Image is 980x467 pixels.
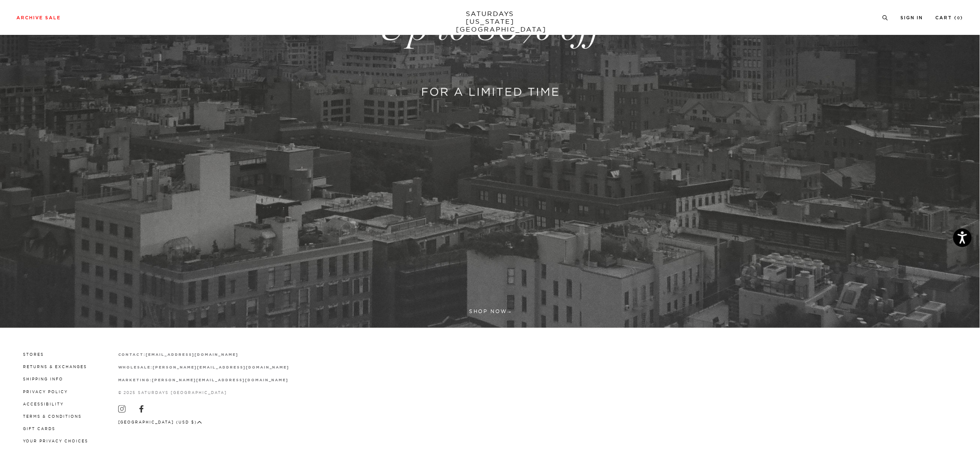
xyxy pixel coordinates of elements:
[152,378,289,382] a: [PERSON_NAME][EMAIL_ADDRESS][DOMAIN_NAME]
[936,16,964,20] a: Cart (0)
[23,353,44,357] a: Stores
[23,402,64,407] a: Accessibility
[118,419,202,426] button: [GEOGRAPHIC_DATA] (USD $)
[23,390,68,394] a: Privacy Policy
[23,439,88,444] a: Your privacy choices
[118,379,152,382] strong: marketing:
[23,414,82,419] a: Terms & Conditions
[901,16,923,20] a: Sign In
[146,353,238,357] a: [EMAIL_ADDRESS][DOMAIN_NAME]
[153,365,289,370] a: [PERSON_NAME][EMAIL_ADDRESS][DOMAIN_NAME]
[16,16,61,20] a: Archive Sale
[118,353,146,357] strong: contact:
[153,366,289,370] strong: [PERSON_NAME][EMAIL_ADDRESS][DOMAIN_NAME]
[23,365,87,369] a: Returns & Exchanges
[456,10,524,33] a: SATURDAYS[US_STATE][GEOGRAPHIC_DATA]
[23,377,63,382] a: Shipping Info
[146,353,238,357] strong: [EMAIL_ADDRESS][DOMAIN_NAME]
[118,366,153,370] strong: wholesale:
[152,379,289,382] strong: [PERSON_NAME][EMAIL_ADDRESS][DOMAIN_NAME]
[23,427,55,431] a: Gift Cards
[118,390,290,396] p: © 2025 Saturdays [GEOGRAPHIC_DATA]
[957,16,961,20] small: 0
